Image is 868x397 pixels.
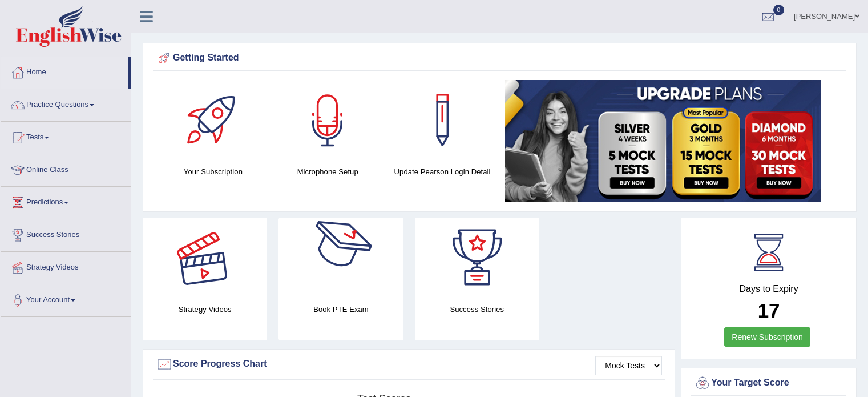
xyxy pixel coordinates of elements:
[773,5,785,15] span: 0
[415,303,539,315] h4: Success Stories
[156,50,843,67] div: Getting Started
[1,89,131,118] a: Practice Questions
[278,303,403,315] h4: Book PTE Exam
[276,166,380,178] h4: Microphone Setup
[1,187,131,215] a: Predictions
[162,166,265,178] h4: Your Subscription
[391,166,494,178] h4: Update Pearson Login Detail
[1,57,128,85] a: Home
[505,80,821,202] img: small5.jpg
[143,303,267,315] h4: Strategy Videos
[1,219,131,248] a: Success Stories
[758,299,780,322] b: 17
[724,327,810,347] a: Renew Subscription
[694,284,843,294] h4: Days to Expiry
[1,122,131,150] a: Tests
[156,356,662,373] div: Score Progress Chart
[1,154,131,183] a: Online Class
[1,252,131,280] a: Strategy Videos
[694,375,843,392] div: Your Target Score
[1,284,131,313] a: Your Account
